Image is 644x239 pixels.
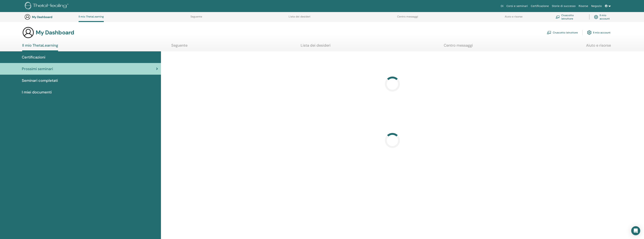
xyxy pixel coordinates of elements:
a: Lista dei desideri [301,43,331,50]
a: Il mio account [594,13,616,21]
a: Certificazione [529,3,550,10]
img: cog.svg [587,29,592,36]
div: Open Intercom Messenger [631,226,640,235]
a: Aiuto e risorse [505,15,523,21]
h3: My Dashboard [36,29,74,36]
a: Il mio ThetaLearning [79,15,104,22]
a: Aiuto e risorse [586,43,611,50]
a: Storie di successo [550,3,577,10]
span: Certificazioni [22,54,45,60]
a: Corsi e seminari [505,3,529,10]
a: Risorse [577,3,590,10]
img: chalkboard-teacher.svg [556,15,560,19]
a: Lista dei desideri [289,15,310,21]
a: Seguente [190,15,202,21]
a: Il mio account [587,28,611,37]
span: Seminari completati [22,78,58,83]
h3: My Dashboard [32,15,70,19]
a: Negozio [590,3,603,10]
span: I miei documenti [22,89,52,95]
img: chalkboard-teacher.svg [547,31,551,34]
img: logo.png [25,2,70,10]
a: Centro messaggi [444,43,473,50]
a: Centro messaggi [397,15,418,21]
img: generic-user-icon.jpg [22,27,34,39]
a: Il mio ThetaLearning [22,43,58,51]
a: Cruscotto istruttore [547,28,578,37]
img: cog.svg [594,14,598,20]
a: Seguente [171,43,187,50]
a: Cruscotto istruttore [556,13,585,21]
span: Prossimi seminari [22,66,53,72]
img: generic-user-icon.jpg [24,14,30,20]
a: Di [499,3,505,10]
